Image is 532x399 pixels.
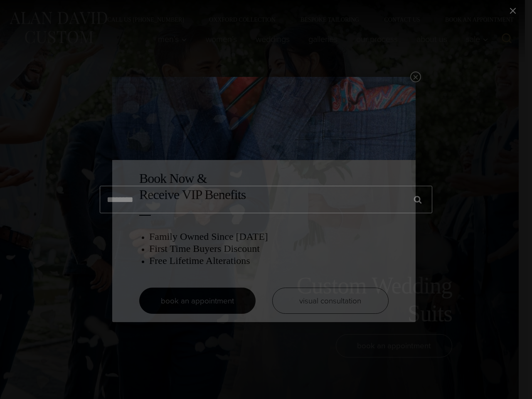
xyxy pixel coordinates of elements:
h3: Free Lifetime Alterations [149,255,389,267]
button: Close [410,71,421,82]
a: book an appointment [139,288,256,314]
h3: First Time Buyers Discount [149,243,389,255]
a: visual consultation [272,288,389,314]
h2: Book Now & Receive VIP Benefits [139,170,389,202]
h3: Family Owned Since [DATE] [149,231,389,243]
